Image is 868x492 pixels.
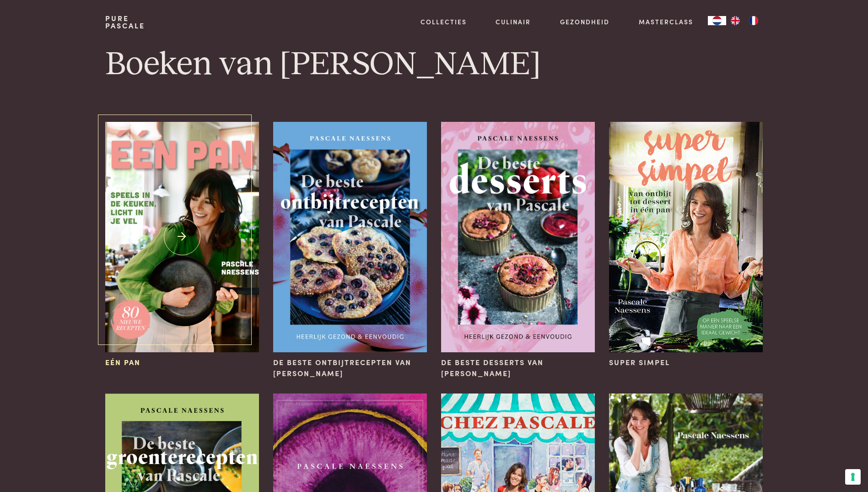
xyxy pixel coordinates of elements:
ul: Language list [726,16,763,25]
a: EN [726,16,744,25]
img: De beste desserts van Pascale [441,122,594,352]
span: Super Simpel [609,357,670,368]
a: Collecties [421,17,467,27]
a: De beste ontbijtrecepten van Pascale De beste ontbijtrecepten van [PERSON_NAME] [273,122,426,379]
a: Culinair [496,17,531,27]
img: De beste ontbijtrecepten van Pascale [273,122,426,352]
a: Gezondheid [560,17,609,27]
span: De beste desserts van [PERSON_NAME] [441,357,594,379]
a: FR [744,16,763,25]
a: Super Simpel Super Simpel [609,122,762,368]
aside: Language selected: Nederlands [708,16,763,25]
a: De beste desserts van Pascale De beste desserts van [PERSON_NAME] [441,122,594,379]
img: Super Simpel [609,122,762,352]
a: Masterclass [639,17,693,27]
span: Eén pan [105,357,140,368]
h1: Boeken van [PERSON_NAME] [105,44,762,85]
a: PurePascale [105,15,145,29]
img: Eén pan [105,122,259,352]
span: De beste ontbijtrecepten van [PERSON_NAME] [273,357,426,379]
button: Uw voorkeuren voor toestemming voor trackingtechnologieën [845,469,861,485]
a: NL [708,16,726,25]
a: Eén pan Eén pan [105,122,259,368]
div: Language [708,16,726,25]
